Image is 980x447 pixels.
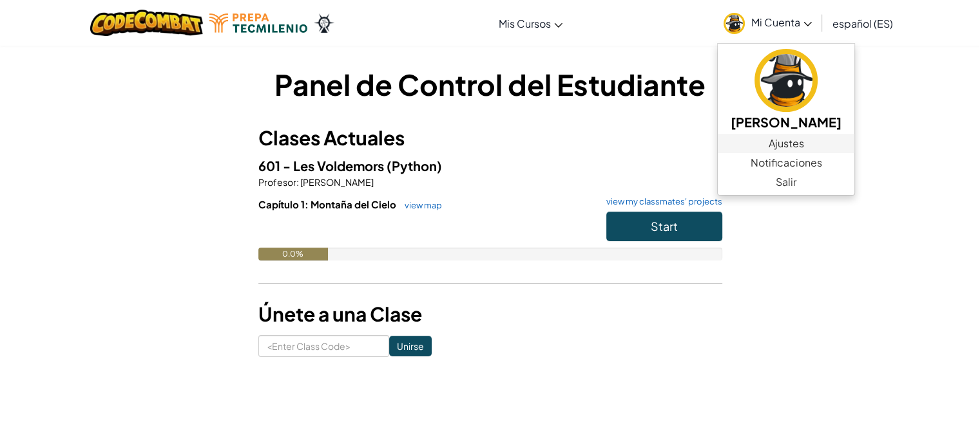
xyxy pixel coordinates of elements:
[90,10,203,36] img: CodeCombat logo
[826,6,899,41] a: español (ES)
[387,158,442,174] span: (Python)
[724,13,745,34] img: avatar
[718,153,854,172] a: Notificaciones
[209,14,307,33] img: Tecmilenio logo
[600,197,722,206] a: view my classmates' projects
[751,155,822,170] span: Notificaciones
[389,336,432,356] input: Unirse
[651,219,678,233] span: Start
[299,176,374,188] span: [PERSON_NAME]
[258,64,722,104] h1: Panel de Control del Estudiante
[492,6,569,41] a: Mis Cursos
[258,158,387,174] span: 601 - Les Voldemors
[296,176,299,188] span: :
[258,248,328,260] div: 0.0%
[718,172,854,192] a: Salir
[718,47,854,134] a: [PERSON_NAME]
[398,200,442,210] a: view map
[258,335,389,357] input: <Enter Class Code>
[832,17,893,30] span: español (ES)
[751,15,812,29] span: Mi Cuenta
[258,176,296,188] span: Profesor
[314,14,334,33] img: Ozaria
[731,112,841,132] h5: [PERSON_NAME]
[258,198,398,210] span: Capítulo 1: Montaña del Cielo
[499,17,551,30] span: Mis Cursos
[718,134,854,153] a: Ajustes
[258,123,722,152] h3: Clases Actuales
[717,3,818,43] a: Mi Cuenta
[258,300,722,329] h3: Únete a una Clase
[754,49,818,112] img: avatar
[606,212,722,241] button: Start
